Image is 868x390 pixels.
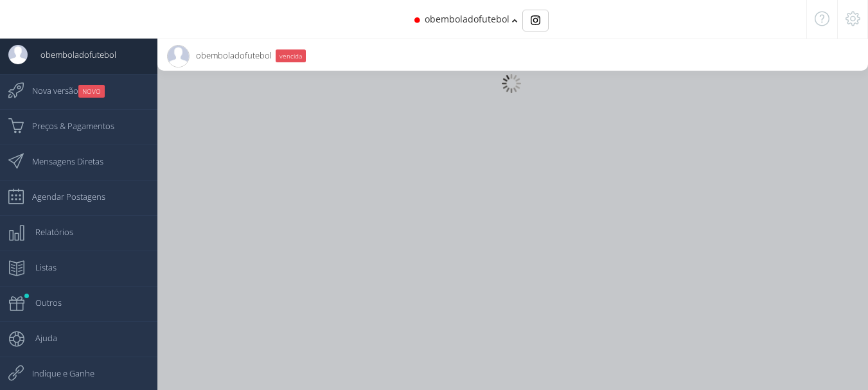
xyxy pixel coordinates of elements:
[8,45,28,64] img: User Image
[19,110,114,142] span: Preços & Pagamentos
[425,13,509,25] span: obemboladofutebol
[19,181,105,213] span: Agendar Postagens
[22,251,57,283] span: Listas
[19,145,103,177] span: Mensagens Diretas
[19,75,105,107] span: Nova versão
[531,15,540,25] img: Instagram_simple_icon.svg
[78,85,105,98] small: NOVO
[22,287,62,319] span: Outros
[19,357,94,389] span: Indique e Ganhe
[22,216,73,248] span: Relatórios
[22,322,57,354] span: Ajuda
[28,39,116,71] span: obemboladofutebol
[522,10,549,31] div: Basic example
